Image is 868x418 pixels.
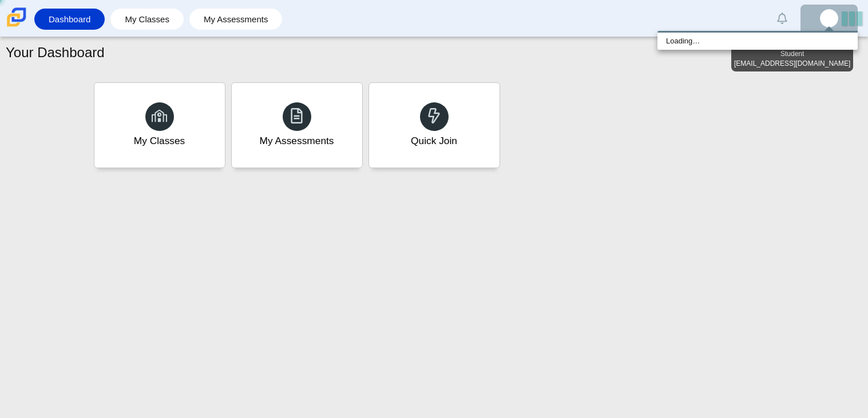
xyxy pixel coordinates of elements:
[195,9,277,30] a: My Assessments
[6,43,105,62] h1: Your Dashboard
[820,9,838,27] img: yarianis.vegacamac.b9itHR
[731,37,853,71] div: Yarianis [PERSON_NAME] [EMAIL_ADDRESS][DOMAIN_NAME]
[800,5,858,32] a: yarianis.vegacamac.b9itHR
[134,134,185,148] div: My Classes
[780,50,804,58] span: Student
[231,82,363,168] a: My Assessments
[40,9,99,30] a: Dashboard
[770,6,795,31] a: Alerts
[368,82,500,168] a: Quick Join
[5,5,29,29] img: Carmen School of Science & Technology
[5,21,29,31] a: Carmen School of Science & Technology
[657,33,858,50] div: Loading…
[94,82,225,168] a: My Classes
[411,134,457,148] div: Quick Join
[260,134,334,148] div: My Assessments
[116,9,178,30] a: My Classes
